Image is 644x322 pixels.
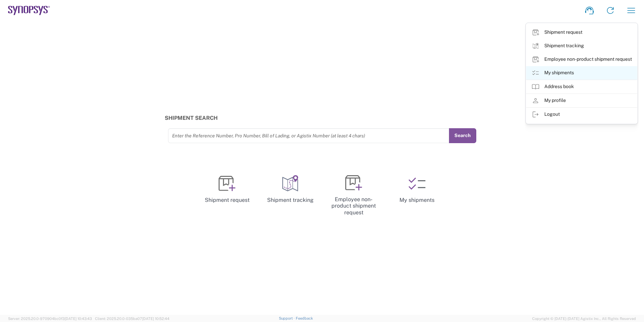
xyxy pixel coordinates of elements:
h3: Shipment Search [165,115,480,121]
a: My shipments [388,169,446,210]
span: [DATE] 10:52:44 [142,317,169,321]
a: Feedback [296,316,313,320]
a: Employee non-product shipment request [325,169,383,221]
button: Search [449,128,476,143]
a: Shipment request [526,26,637,39]
a: Shipment tracking [526,39,637,53]
a: My profile [526,94,637,107]
span: Server: 2025.20.0-970904bc0f3 [8,317,92,321]
a: Shipment request [198,169,256,210]
span: Client: 2025.20.0-035ba07 [95,317,169,321]
a: Shipment tracking [261,169,319,210]
a: My shipments [526,66,637,80]
a: Employee non-product shipment request [526,53,637,66]
a: Logout [526,108,637,121]
a: Support [279,316,296,320]
a: Address book [526,80,637,93]
span: [DATE] 10:43:43 [65,317,92,321]
span: Copyright © [DATE]-[DATE] Agistix Inc., All Rights Reserved [532,316,636,322]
